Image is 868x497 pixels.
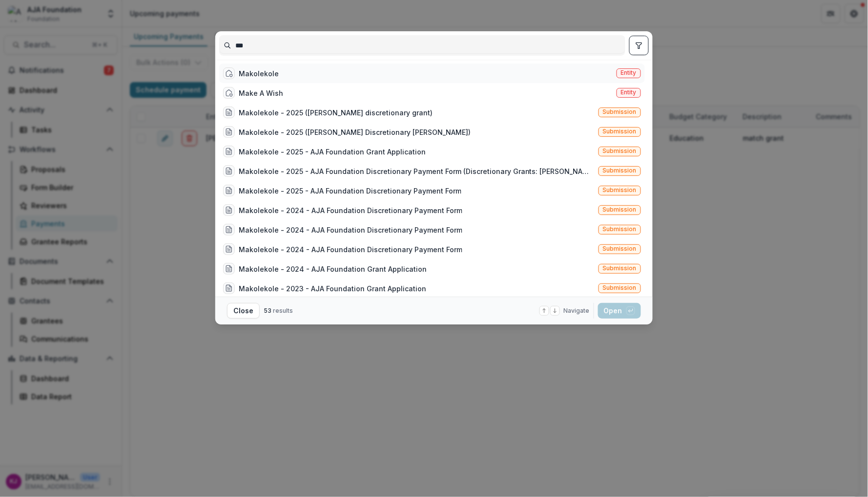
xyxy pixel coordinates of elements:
span: Entity [621,89,637,96]
span: Navigate [564,306,590,315]
div: Makolekole - 2025 ([PERSON_NAME] discretionary grant) [239,108,433,118]
button: Close [227,303,260,319]
span: Submission [603,265,637,272]
div: Makolekole - 2025 ([PERSON_NAME] Discretionary [PERSON_NAME]) [239,127,471,137]
span: 53 [264,307,271,314]
span: Submission [603,167,637,174]
span: Submission [603,187,637,194]
div: Makolekole - 2025 - AJA Foundation Grant Application [239,147,426,157]
div: Makolekole - 2024 - AJA Foundation Discretionary Payment Form [239,244,462,255]
div: Makolekole - 2025 - AJA Foundation Discretionary Payment Form (Discretionary Grants: [PERSON_NAME... [239,166,595,176]
div: Makolekole [239,68,279,79]
div: Makolekole - 2024 - AJA Foundation Discretionary Payment Form [239,205,462,216]
div: Makolekole - 2024 - AJA Foundation Discretionary Payment Form [239,225,462,235]
div: Make A Wish [239,88,283,98]
div: Makolekole - 2025 - AJA Foundation Discretionary Payment Form [239,186,461,196]
span: Entity [621,69,637,76]
span: Submission [603,206,637,213]
div: Makolekole - 2024 - AJA Foundation Grant Application [239,264,427,274]
span: Submission [603,284,637,291]
span: Submission [603,148,637,154]
button: toggle filters [629,36,649,55]
button: Open [598,303,641,319]
span: Submission [603,226,637,233]
span: results [273,307,293,314]
span: Submission [603,245,637,252]
div: Makolekole - 2023 - AJA Foundation Grant Application [239,283,426,294]
span: Submission [603,128,637,135]
span: Submission [603,108,637,115]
